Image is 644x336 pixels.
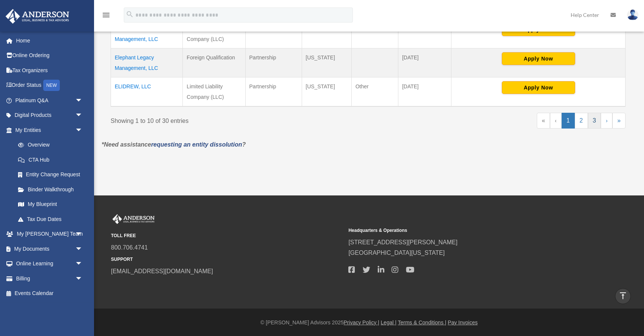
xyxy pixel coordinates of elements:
img: Anderson Advisors Platinum Portal [111,214,156,224]
a: 1 [562,113,575,129]
td: [DATE] [398,48,451,77]
td: Partnership [245,77,302,107]
td: [US_STATE] [302,77,351,107]
div: Showing 1 to 10 of 30 entries [111,113,363,126]
td: Foreign Qualification [183,48,245,77]
i: menu [102,11,111,20]
td: Holding [351,20,398,48]
a: My Entitiesarrow_drop_down [5,123,90,138]
div: NEW [43,80,60,91]
button: Apply Now [502,52,575,65]
td: Limited Liability Company (LLC) [183,20,245,48]
a: Events Calendar [5,286,94,301]
td: Elephant Legacy Management, LLC [111,48,183,77]
button: Apply Now [502,81,575,94]
a: 3 [588,113,601,129]
a: Binder Walkthrough [11,182,90,197]
a: Terms & Conditions | [398,319,447,325]
a: 2 [575,113,588,129]
a: My [PERSON_NAME] Teamarrow_drop_down [5,227,94,242]
a: Legal | [381,319,396,325]
a: CTA Hub [11,152,90,167]
a: [EMAIL_ADDRESS][DOMAIN_NAME] [111,268,213,274]
a: Home [5,33,94,48]
em: *Need assistance ? [102,141,246,148]
a: Tax Organizers [5,63,94,78]
a: Online Ordering [5,48,94,63]
a: Tax Due Dates [11,212,90,227]
span: arrow_drop_down [75,93,90,108]
a: Next [601,113,612,129]
td: [DATE] [398,77,451,107]
td: [US_STATE] [302,48,351,77]
td: ELIDREW, LLC [111,77,183,107]
td: Limited Liability Company (LLC) [183,77,245,107]
span: arrow_drop_down [75,241,90,257]
div: © [PERSON_NAME] Advisors 2025 [94,318,644,327]
span: arrow_drop_down [75,123,90,138]
td: Elephant Legacy Management, LLC [111,20,183,48]
a: Last [612,113,626,129]
a: Overview [11,138,87,153]
a: Order StatusNEW [5,78,94,93]
img: User Pic [627,9,638,20]
a: Entity Change Request [11,167,90,182]
td: Partnership [245,20,302,48]
a: Online Learningarrow_drop_down [5,256,94,271]
td: Other [351,77,398,107]
a: Pay Invoices [448,319,477,325]
span: arrow_drop_down [75,256,90,272]
a: Billingarrow_drop_down [5,271,94,286]
span: arrow_drop_down [75,271,90,286]
a: [STREET_ADDRESS][PERSON_NAME] [348,239,457,245]
small: Headquarters & Operations [348,227,580,235]
small: TOLL FREE [111,232,343,240]
td: Partnership [245,48,302,77]
a: menu [102,13,111,20]
a: My Blueprint [11,197,90,212]
img: Anderson Advisors Platinum Portal [3,9,71,24]
a: My Documentsarrow_drop_down [5,241,94,256]
a: requesting an entity dissolution [151,141,242,148]
a: Previous [550,113,562,129]
i: vertical_align_top [618,291,627,300]
a: Privacy Policy | [344,319,380,325]
td: [US_STATE] [302,20,351,48]
span: arrow_drop_down [75,227,90,242]
span: arrow_drop_down [75,108,90,123]
i: search [126,10,134,18]
a: Platinum Q&Aarrow_drop_down [5,93,94,108]
small: SUPPORT [111,256,343,263]
a: Digital Productsarrow_drop_down [5,108,94,123]
td: [DATE] [398,20,451,48]
a: 800.706.4741 [111,244,148,251]
a: vertical_align_top [615,288,631,304]
a: [GEOGRAPHIC_DATA][US_STATE] [348,250,445,256]
a: First [537,113,550,129]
